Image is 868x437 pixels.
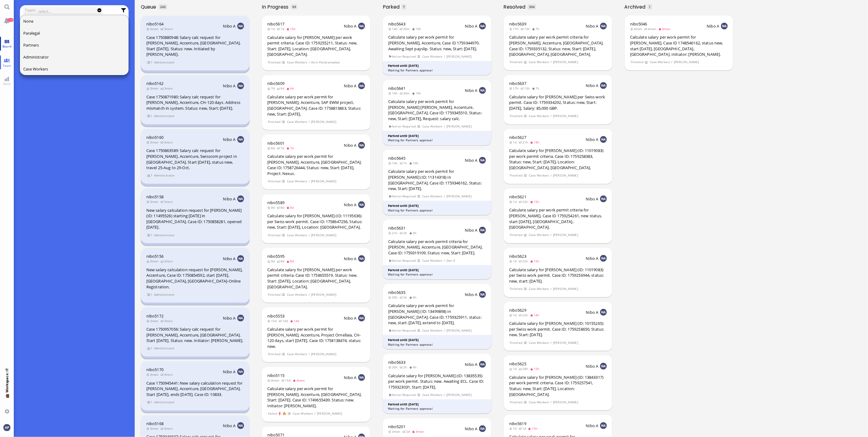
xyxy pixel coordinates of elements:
label: Team: [25,7,36,13]
span: Nibo A [344,83,357,89]
span: [PERSON_NAME] [553,113,578,119]
span: Nibo A [344,202,357,207]
span: 3mon [146,199,160,204]
span: 10h [412,91,423,95]
a: nibo5637 [509,81,526,86]
span: Nibo A [223,83,236,89]
span: 7 [403,5,405,9]
span: nibo5623 [509,253,526,259]
span: 8d [277,259,286,263]
span: 3mon [146,259,160,263]
span: 7h [532,86,541,90]
span: 2h [400,231,409,235]
span: 14h [388,161,400,165]
span: Nibo A [223,23,236,29]
span: Administrator [154,113,175,119]
span: nibo5156 [146,253,163,259]
span: Nibo A [344,142,357,148]
span: 13h [520,27,532,31]
span: Administrator [154,233,175,238]
img: NA [358,142,365,149]
span: view 1 items [147,233,153,238]
a: nibo5164 [146,21,163,27]
span: Action Required [389,124,416,129]
span: 1d [509,199,519,204]
button: Administrator [20,51,129,63]
div: Waiting for Partners approval [388,272,486,277]
div: Case 1750880948: Salary calc request for [PERSON_NAME], Accenture, [GEOGRAPHIC_DATA]. Start [DATE... [146,35,244,57]
span: 17h [509,27,520,31]
a: nibo5168 [146,421,163,426]
span: Administrator [154,173,175,178]
span: 3mon [160,27,175,31]
span: Finished [509,173,522,178]
span: 15h [530,199,541,204]
span: Case Workers [528,59,549,65]
img: NA [358,23,365,29]
span: 4mon [630,27,644,31]
span: 8d [267,146,277,150]
span: 69 [292,5,296,9]
span: nibo5170 [146,367,163,372]
span: 304 [529,5,535,9]
span: Case Workers [287,60,307,65]
span: nibo5553 [267,313,284,319]
img: You [3,424,10,431]
span: Nibo A [223,137,236,142]
span: 1d [267,27,277,31]
span: 6d [277,86,286,90]
div: Calculate salary for [PERSON_NAME] per Swiss work permit. Case ID: 1759334292, Status: new, Start... [509,94,607,111]
a: nibo5627 [509,135,526,140]
span: 243 [160,5,166,9]
div: Waiting for Partners approval [388,208,486,213]
img: NA [237,255,244,262]
span: 1h [400,161,409,165]
span: 3mon [160,86,175,90]
span: 6d [286,86,296,90]
a: nibo5631 [388,225,405,231]
img: NA [358,315,365,321]
span: [PERSON_NAME] [553,173,578,178]
span: 21h [388,231,400,235]
img: NA [358,374,365,381]
span: 22h [519,199,530,204]
a: nibo5635 [388,290,405,295]
a: nibo5643 [388,21,405,27]
span: Case Workers [528,232,549,237]
span: nibo5609 [267,81,284,86]
span: Finished [509,59,522,65]
img: NA [600,309,607,316]
img: NA [600,255,607,262]
span: nibo5589 [267,200,284,205]
a: nibo5641 [388,85,405,91]
span: 7d [267,86,277,90]
span: / [308,179,310,184]
span: Case Workers [422,124,443,129]
span: / [444,54,445,59]
span: Finished [268,179,280,184]
span: Case Workers [287,233,307,238]
span: 22h [519,259,530,263]
div: Calculate salary for [PERSON_NAME] (ID: 11019083) per Swiss work permit. Case ID: 1759256944, sta... [509,267,607,284]
span: / [550,113,552,119]
span: nibo5639 [509,21,526,27]
span: Nibo A [223,256,236,261]
span: Nibo A [223,196,236,202]
div: New salary calculation request for [PERSON_NAME] (ID: 11495526) starting [DATE] in [GEOGRAPHIC_DA... [146,207,244,230]
span: Finished [268,119,280,124]
span: Nibo A [465,23,478,29]
span: / [550,59,552,65]
span: 8d [277,205,286,210]
span: Action Required [389,54,416,59]
span: view 1 items [147,60,153,65]
img: NA [479,291,486,298]
a: nibo5158 [146,194,163,199]
a: nibo5201 [388,424,405,429]
a: nibo5617 [267,21,284,27]
span: [PERSON_NAME] [446,194,472,199]
span: Case Workers [287,292,307,297]
span: 15h [530,259,541,263]
span: Den E [446,258,456,263]
span: [PERSON_NAME] [446,54,472,59]
div: Waiting for Partners approval [388,138,486,142]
